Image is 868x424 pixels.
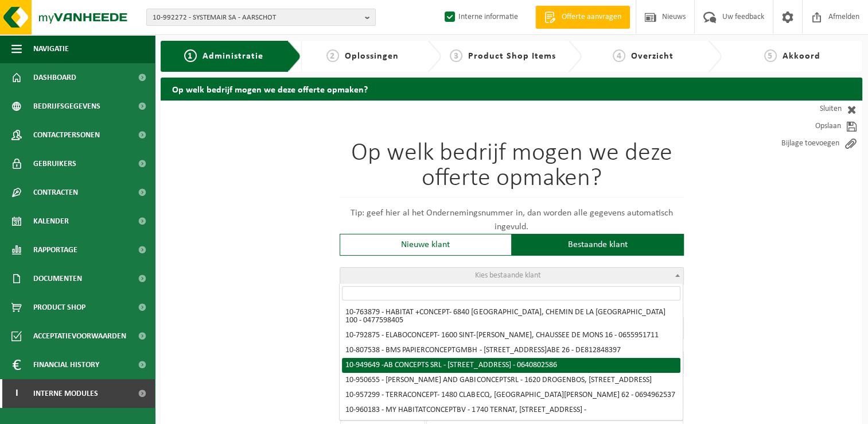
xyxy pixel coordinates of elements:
[465,376,474,384] span: AB
[395,361,425,369] span: CO
[33,350,99,379] span: Financial History
[466,391,476,399] span: AB
[342,328,680,343] li: 10-792875 - EL O - 1600 SINT-[PERSON_NAME], CHAUSSEE DE MONS 16 - 0655951711
[33,63,76,92] span: Dashboard
[33,34,69,63] span: Navigatie
[146,9,376,26] button: 10-992272 - SYSTEMAIR SA - AARSCHOT
[434,346,456,354] span: NCEPT
[33,379,98,408] span: Interne modules
[161,78,862,100] h2: Op welk bedrijf mogen we deze offerte opmaken?
[307,49,419,63] a: 2Oplossingen
[169,49,278,63] a: 1Administratie
[184,49,197,62] span: 1
[631,52,674,61] span: Overzicht
[587,49,699,63] a: 4Overzicht
[407,331,437,340] span: CO
[759,118,862,135] a: Opslaan
[342,343,680,358] li: 10-807538 - BMS PAPIER GMBH - [STREET_ADDRESS] E 26 - DE812848397
[404,361,425,369] span: NCEPT
[468,52,556,61] span: Product Shop Items
[450,49,462,62] span: 3
[33,149,76,178] span: Gebruikers
[764,49,777,62] span: 5
[407,391,437,399] span: CO
[426,406,457,414] span: CO
[559,11,624,23] span: Offerte aanvragen
[419,308,449,317] span: CO
[512,234,684,256] div: Bestaande klant
[759,135,862,152] a: Bijlage toevoegen
[727,49,857,63] a: 5Akkoord
[342,388,680,403] li: 10-957299 - TERRA - 1480 CL ECQ, [GEOGRAPHIC_DATA][PERSON_NAME] 62 - 0694962537
[33,322,126,350] span: Acceptatievoorwaarden
[33,236,77,264] span: Rapportage
[759,101,862,118] a: Sluiten
[326,49,339,62] span: 2
[340,234,512,256] div: Nieuwe klant
[435,406,457,414] span: NCEPT
[342,373,680,388] li: 10-950655 - [PERSON_NAME] AND G I SRL - 1620 DROGENBOS, [STREET_ADDRESS]
[417,391,437,399] span: NCEPT
[33,264,82,293] span: Documenten
[33,293,85,322] span: Product Shop
[33,178,78,207] span: Contracten
[11,379,22,408] span: I
[393,331,402,340] span: AB
[391,308,400,317] span: AB
[33,207,69,236] span: Kalender
[546,346,555,354] span: AB
[613,49,625,62] span: 4
[475,271,541,280] span: Kies bestaande klant
[783,52,820,61] span: Akkoord
[425,346,456,354] span: CO
[203,52,263,61] span: Administratie
[447,49,559,63] a: 3Product Shop Items
[345,52,399,61] span: Oplossingen
[429,308,449,317] span: NCEPT
[384,361,393,369] span: AB
[403,406,412,414] span: AB
[153,9,360,26] span: 10-992272 - SYSTEMAIR SA - AARSCHOT
[476,376,507,384] span: CO
[342,358,680,373] li: 10-949649 - S SRL - [STREET_ADDRESS] - 0640802586
[340,206,684,234] p: Tip: geef hier al het Ondernemingsnummer in, dan worden alle gegevens automatisch ingevuld.
[485,376,507,384] span: NCEPT
[342,305,680,328] li: 10-763879 - H ITAT + - 6840 [GEOGRAPHIC_DATA], CHEMIN DE LA [GEOGRAPHIC_DATA] 100 - 0477598405
[442,9,518,26] label: Interne informatie
[33,92,100,121] span: Bedrijfsgegevens
[417,331,437,340] span: NCEPT
[342,403,680,418] li: 10-960183 - MY H ITAT BV - 1740 TERNAT, [STREET_ADDRESS] -
[33,121,100,149] span: Contactpersonen
[340,141,684,198] h1: Op welk bedrijf mogen we deze offerte opmaken?
[535,6,630,29] a: Offerte aanvragen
